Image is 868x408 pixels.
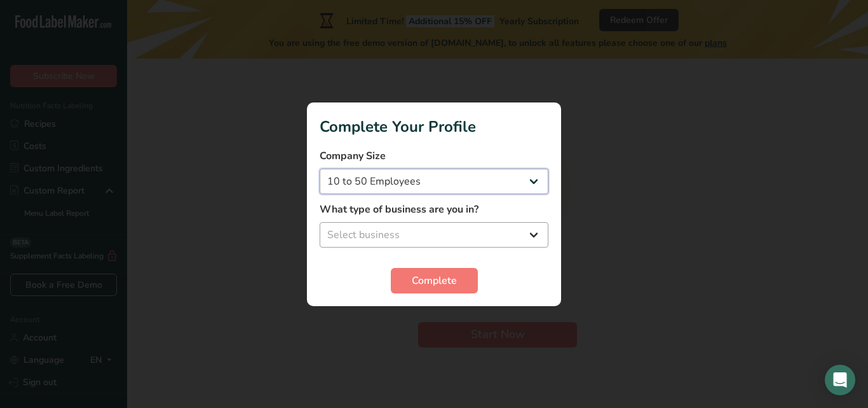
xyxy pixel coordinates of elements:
div: Open Intercom Messenger [825,365,855,395]
label: What type of business are you in? [320,202,548,217]
span: Complete [412,273,457,288]
h1: Complete Your Profile [320,115,548,138]
button: Complete [391,268,478,293]
label: Company Size [320,148,548,164]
